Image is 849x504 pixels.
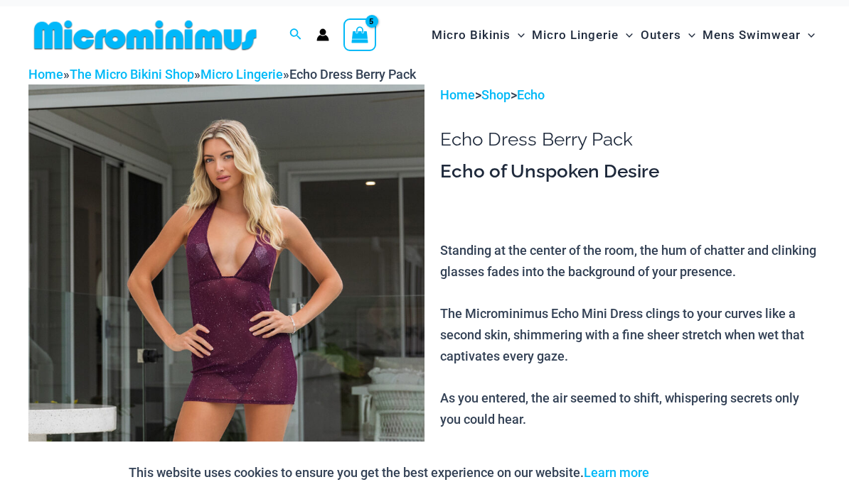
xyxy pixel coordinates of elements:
h1: Echo Dress Berry Pack [440,128,821,150]
a: Mens SwimwearMenu ToggleMenu Toggle [699,13,818,57]
a: Echo [517,87,545,102]
a: The Micro Bikini Shop [70,67,194,82]
span: Menu Toggle [681,17,695,53]
a: Home [440,87,475,102]
span: Outers [641,17,681,53]
a: Micro Lingerie [201,67,283,82]
img: MM SHOP LOGO FLAT [28,19,262,51]
span: Menu Toggle [801,17,815,53]
span: Menu Toggle [511,17,525,53]
a: View Shopping Cart, 5 items [343,18,376,51]
a: Shop [481,87,511,102]
span: Menu Toggle [619,17,633,53]
a: Home [28,67,63,82]
span: Echo Dress Berry Pack [289,67,416,82]
nav: Site Navigation [426,11,821,59]
p: This website uses cookies to ensure you get the best experience on our website. [129,462,649,483]
span: Micro Lingerie [532,17,619,53]
span: Micro Bikinis [432,17,511,53]
button: Accept [660,456,720,490]
a: Account icon link [316,28,329,41]
a: Micro LingerieMenu ToggleMenu Toggle [528,13,636,57]
h3: Echo of Unspoken Desire [440,160,821,184]
a: Micro BikinisMenu ToggleMenu Toggle [428,13,528,57]
a: Search icon link [289,26,302,44]
p: > > [440,84,821,106]
a: OutersMenu ToggleMenu Toggle [637,13,699,57]
a: Learn more [584,465,649,480]
span: » » » [28,67,416,82]
span: Mens Swimwear [703,17,801,53]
